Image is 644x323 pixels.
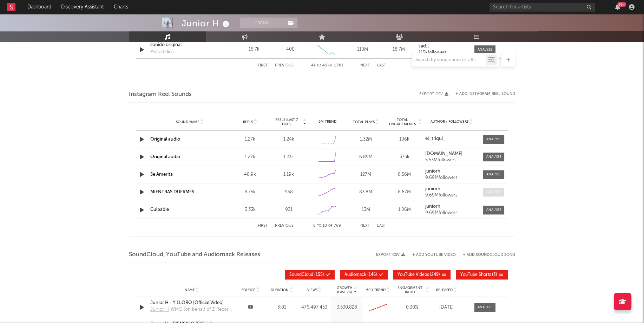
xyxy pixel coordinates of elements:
span: Source [242,288,255,292]
div: + Add YouTube Video [405,253,456,257]
span: Reels [243,120,253,124]
button: Last [377,224,386,228]
span: to [317,64,321,67]
a: Original audio [150,155,180,159]
span: Duration [271,288,289,292]
a: juniorh [425,187,478,192]
a: Culpable [150,207,169,212]
div: 115k followers [419,50,467,55]
div: 5.53M followers [425,158,478,163]
div: Psicodelica [150,49,174,56]
div: 3,530,828 [333,304,361,311]
div: 106k [387,136,422,143]
div: 13M [348,206,383,213]
p: (Last 7d) [337,290,353,294]
button: YouTube Videos(249) [393,270,451,279]
span: YouTube Shorts [460,273,491,277]
button: Export CSV [419,92,448,96]
div: 99 + [617,2,626,7]
button: 99+ [615,4,620,10]
a: Original audio [150,137,180,142]
p: Growth [337,286,353,290]
a: juniorh [425,204,478,209]
button: + Add SoundCloud Song [463,253,515,257]
div: 6 10 769 [308,222,346,230]
span: Released [436,288,453,292]
span: Name [185,288,195,292]
a: Junior H - Y LLORO [Official Video] [150,299,233,306]
div: 9.69M followers [425,193,478,198]
span: of [328,224,333,227]
button: Track [240,18,284,28]
span: Engagement Ratio [395,286,425,294]
div: WMG (on behalf of Z Records) [171,306,233,313]
div: 0.30 % [395,304,429,311]
strong: juniorh [425,187,440,191]
button: YouTube Shorts(3) [456,270,508,279]
span: Total Plays [353,120,375,124]
span: ( 249 ) [397,273,440,277]
span: Reels (last 7 days) [271,118,302,126]
div: 16.7k [238,46,270,53]
div: 1.23k [271,154,306,161]
div: 476,497,453 [299,304,330,311]
span: SoundCloud, YouTube and Audiomack Releases [129,251,260,259]
div: 400 [286,46,294,53]
a: [DOMAIN_NAME] [425,151,478,156]
a: juniorh [425,169,478,174]
div: 110M [346,46,379,53]
div: 1.24k [271,136,306,143]
button: Audiomack(146) [340,270,388,279]
input: Search for artists [489,3,595,12]
span: YouTube Videos [397,273,429,277]
div: 9.69M followers [425,211,478,215]
div: 6M Trend [310,119,345,124]
button: Previous [275,224,294,228]
span: Views [307,288,317,292]
span: ( 3 ) [460,273,497,277]
div: 83.8M [348,189,383,196]
input: Search by song name or URL [412,57,486,63]
div: 8.67M [387,189,422,196]
button: + Add YouTube Video [412,253,456,257]
button: SoundCloud(155) [285,270,335,279]
div: 1.27k [232,136,268,143]
span: Total Engagements [387,118,418,126]
span: of [328,64,333,67]
span: Instagram Reel Sounds [129,90,192,99]
span: ( 155 ) [289,273,324,277]
strong: sad:( [419,44,429,49]
div: 6.89M [348,154,383,161]
span: Audiomack [344,273,366,277]
a: el_triqui_ [425,136,478,141]
strong: juniorh [425,169,440,174]
button: Next [360,224,370,228]
div: 8.75k [232,189,268,196]
div: 9.69M followers [425,175,478,180]
div: 18.7M [382,46,415,53]
button: + Add SoundCloud Song [456,253,515,257]
span: Sound Name [176,120,199,124]
a: Junior H [150,306,171,315]
a: sonido original [150,41,224,49]
div: 1.06M [387,206,422,213]
div: 3:01 [268,304,296,311]
div: 1.27k [232,154,268,161]
div: 1.32M [348,136,383,143]
a: sad:( [419,44,467,49]
div: [DATE] [432,304,460,311]
div: 1.19k [271,171,306,178]
strong: juniorh [425,204,440,209]
button: First [258,224,268,228]
div: 958 [271,189,306,196]
span: to [317,224,321,227]
div: 127M [348,171,383,178]
div: 931 [271,206,306,213]
div: 8.56M [387,171,422,178]
a: Se Amerita [150,172,173,177]
strong: el_triqui_ [425,136,446,141]
div: + Add Instagram Reel Sound [448,92,515,96]
div: Junior H [182,18,231,29]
